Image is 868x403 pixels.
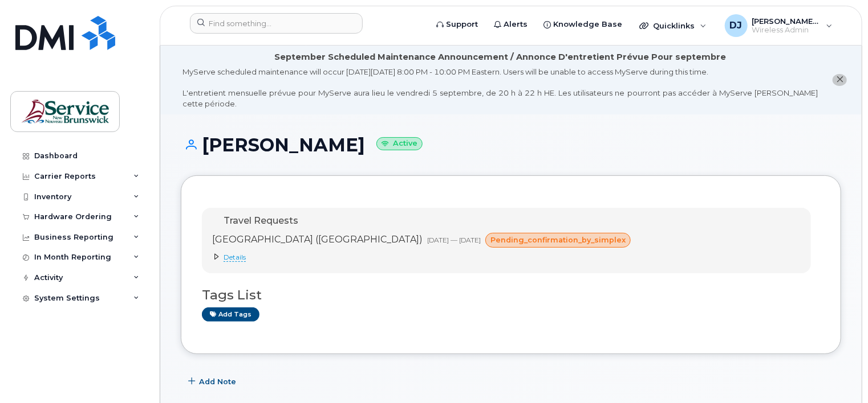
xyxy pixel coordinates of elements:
[181,135,841,155] h1: [PERSON_NAME]
[833,74,847,86] button: close notification
[224,215,298,226] span: Travel Requests
[490,235,626,245] span: pending_confirmation_by_simplex
[376,137,423,150] small: Active
[202,288,820,302] h3: Tags List
[182,67,818,109] div: MyServe scheduled maintenance will occur [DATE][DATE] 8:00 PM - 10:00 PM Eastern. Users will be u...
[224,253,246,262] span: Details
[199,376,236,387] span: Add Note
[212,252,635,262] summary: Details
[427,236,481,244] span: [DATE] — [DATE]
[274,51,726,63] div: September Scheduled Maintenance Announcement / Annonce D'entretient Prévue Pour septembre
[181,371,246,392] button: Add Note
[202,307,259,322] a: Add tags
[212,234,423,245] span: [GEOGRAPHIC_DATA] ([GEOGRAPHIC_DATA])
